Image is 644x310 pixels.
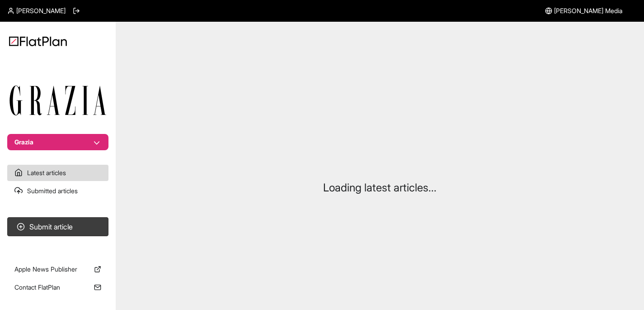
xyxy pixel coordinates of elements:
[7,261,108,277] a: Apple News Publisher
[9,85,107,116] img: Publication Logo
[16,6,66,15] span: [PERSON_NAME]
[7,279,108,296] a: Contact FlatPlan
[7,165,108,181] a: Latest articles
[7,6,66,15] a: [PERSON_NAME]
[9,36,67,46] img: Logo
[554,6,622,15] span: [PERSON_NAME] Media
[7,183,108,199] a: Submitted articles
[7,134,108,150] button: Grazia
[323,181,437,195] p: Loading latest articles...
[7,217,108,236] button: Submit article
